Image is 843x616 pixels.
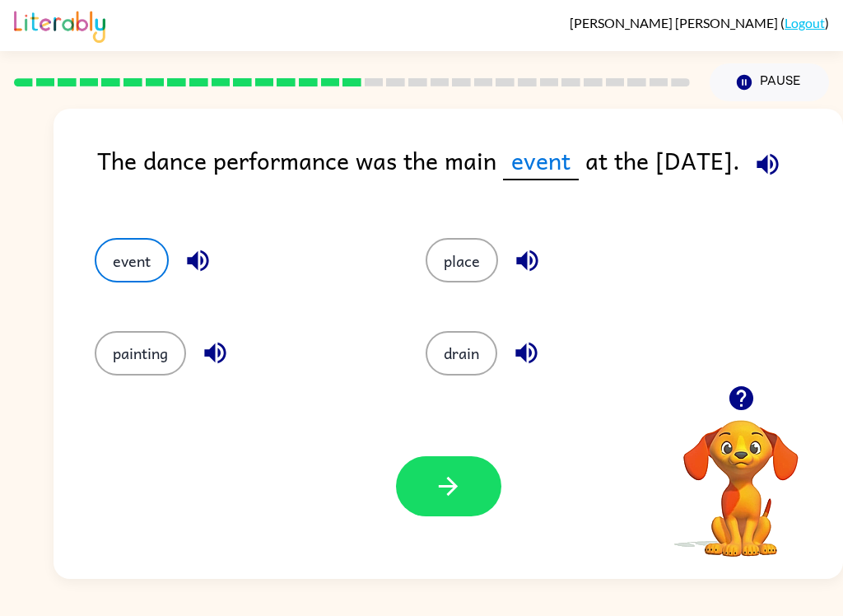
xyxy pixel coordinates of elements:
div: ( ) [570,15,829,30]
button: painting [95,331,186,376]
button: event [95,238,169,282]
span: [PERSON_NAME] [PERSON_NAME] [570,15,780,30]
video: Your browser must support playing .mp4 files to use Literably. Please try using another browser. [659,394,823,559]
a: Logout [785,15,825,30]
img: Literably [14,7,105,43]
span: event [503,142,579,180]
button: drain [426,331,497,376]
button: place [426,238,498,282]
div: The dance performance was the main at the [DATE]. [97,142,843,205]
button: Pause [710,63,829,101]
